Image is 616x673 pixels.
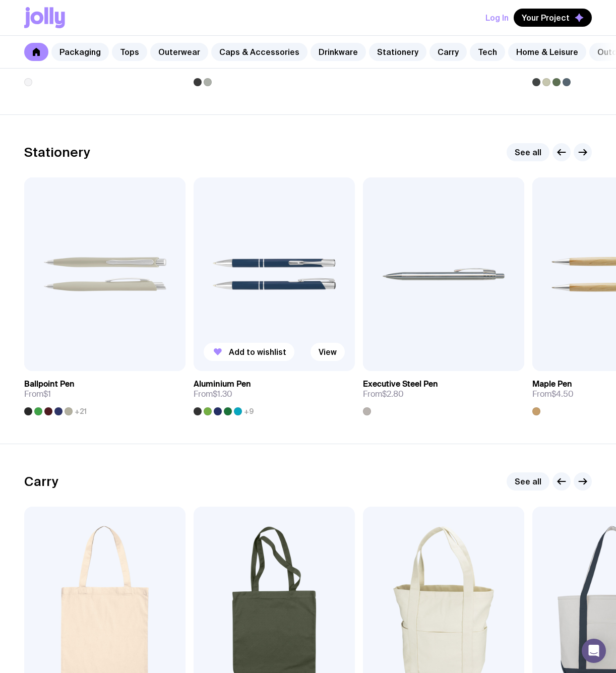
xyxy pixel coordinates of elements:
[112,43,147,61] a: Tops
[551,389,574,399] span: $4.50
[75,407,87,415] span: +21
[382,389,404,399] span: $2.80
[43,389,51,399] span: $1
[514,9,592,27] button: Your Project
[363,389,404,399] span: From
[211,43,307,61] a: Caps & Accessories
[213,389,232,399] span: $1.30
[311,343,345,361] a: View
[532,379,572,389] h3: Maple Pen
[24,474,58,489] h2: Carry
[229,347,286,357] span: Add to wishlist
[485,9,509,27] button: Log In
[582,639,606,663] div: Open Intercom Messenger
[244,407,254,415] span: +9
[363,371,524,415] a: Executive Steel PenFrom$2.80
[194,371,355,415] a: Aluminium PenFrom$1.30+9
[24,389,51,399] span: From
[522,13,570,23] span: Your Project
[194,379,251,389] h3: Aluminium Pen
[51,43,109,61] a: Packaging
[24,379,75,389] h3: Ballpoint Pen
[470,43,505,61] a: Tech
[150,43,208,61] a: Outerwear
[369,43,426,61] a: Stationery
[24,145,90,160] h2: Stationery
[532,389,574,399] span: From
[311,43,366,61] a: Drinkware
[204,343,294,361] button: Add to wishlist
[507,143,549,161] a: See all
[194,389,232,399] span: From
[508,43,586,61] a: Home & Leisure
[363,379,438,389] h3: Executive Steel Pen
[507,472,549,491] a: See all
[429,43,467,61] a: Carry
[24,371,186,415] a: Ballpoint PenFrom$1+21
